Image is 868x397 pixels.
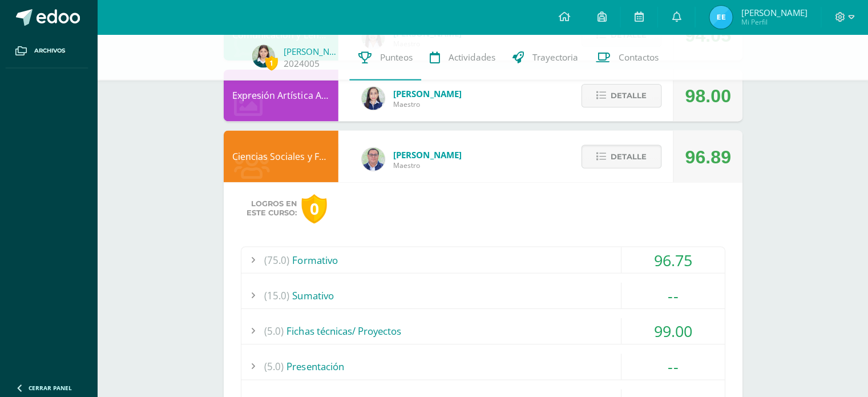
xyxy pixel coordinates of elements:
[267,316,286,342] span: (5.0)
[685,130,731,182] div: 96.89
[622,281,725,307] div: --
[267,281,292,307] span: (15.0)
[267,246,292,271] span: (75.0)
[685,70,731,121] div: 98.00
[395,159,463,169] span: Maestro
[395,148,463,159] span: [PERSON_NAME]
[286,46,343,57] a: [PERSON_NAME]
[286,57,322,69] a: 2024005
[352,34,423,80] a: Punteos
[304,193,329,222] div: 0
[622,352,725,378] div: --
[588,34,668,80] a: Contactos
[9,34,91,68] a: Archivos
[622,246,725,271] div: 96.75
[268,55,280,70] span: 1
[619,51,659,63] span: Contactos
[423,34,505,80] a: Actividades
[244,352,725,378] div: Presentación
[622,316,725,342] div: 99.00
[582,144,662,167] button: Detalle
[364,147,386,170] img: c1c1b07ef08c5b34f56a5eb7b3c08b85.png
[364,86,386,109] img: 360951c6672e02766e5b7d72674f168c.png
[611,145,647,166] span: Detalle
[582,83,662,107] button: Detalle
[611,85,647,106] span: Detalle
[244,246,725,271] div: Formativo
[395,87,463,99] span: [PERSON_NAME]
[249,198,299,216] span: Logros en este curso:
[38,46,68,55] span: Archivos
[226,69,340,121] div: Expresión Artística ARTES PLÁSTICAS
[244,281,725,307] div: Sumativo
[710,6,733,29] img: cd536c4fce2dba6644e2e245d60057c8.png
[395,99,463,109] span: Maestro
[226,130,340,181] div: Ciencias Sociales y Formación Ciudadana
[450,51,496,63] span: Actividades
[244,316,725,342] div: Fichas técnicas/ Proyectos
[382,51,414,63] span: Punteos
[32,382,75,390] span: Cerrar panel
[741,7,807,18] span: [PERSON_NAME]
[267,352,286,378] span: (5.0)
[255,45,277,67] img: 9a9703091ec26d7c5ea524547f38eb46.png
[505,34,588,80] a: Trayectoria
[534,51,579,63] span: Trayectoria
[741,17,807,27] span: Mi Perfil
